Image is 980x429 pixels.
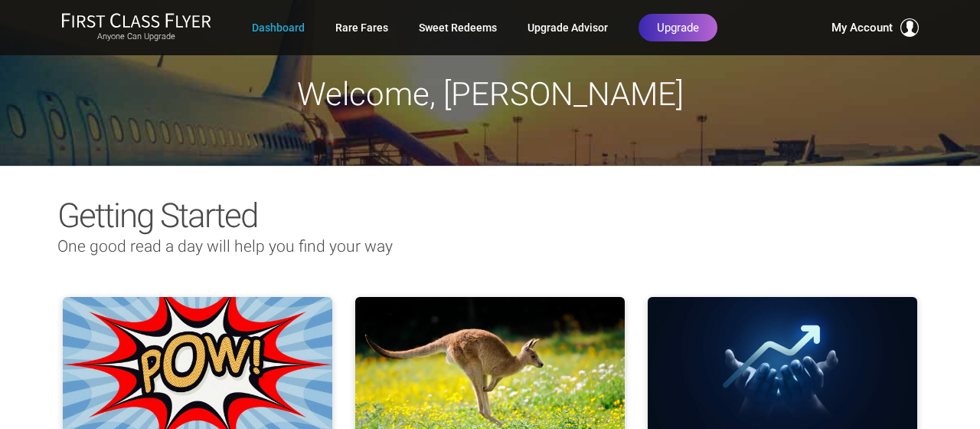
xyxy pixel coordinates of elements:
a: Upgrade Advisor [528,14,608,41]
a: Sweet Redeems [419,14,497,41]
a: First Class FlyerAnyone Can Upgrade [61,12,211,43]
span: My Account [831,18,893,37]
a: Upgrade [639,14,717,41]
a: Rare Fares [335,14,388,41]
a: Dashboard [252,14,305,41]
span: Welcome, [PERSON_NAME] [297,75,684,113]
small: Anyone Can Upgrade [61,31,211,42]
button: My Account [831,18,919,37]
span: One good read a day will help you find your way [57,237,393,256]
span: Getting Started [57,196,257,236]
img: First Class Flyer [61,12,211,28]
